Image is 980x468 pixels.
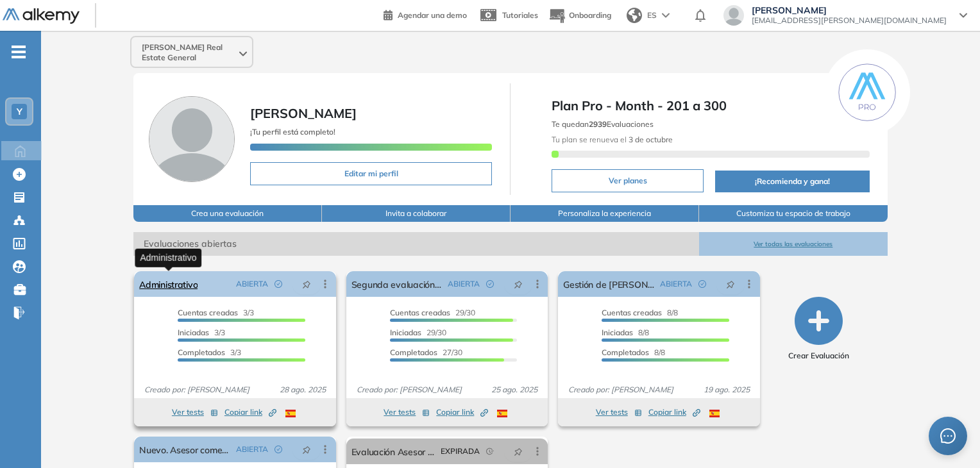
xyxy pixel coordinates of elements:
button: Crea una evaluación [133,205,322,222]
span: 28 ago. 2025 [275,384,331,396]
button: Copiar link [648,405,700,420]
span: Te quedan Evaluaciones [552,119,654,129]
img: Foto de perfil [149,96,235,182]
span: Creado por: [PERSON_NAME] [563,384,679,396]
span: Copiar link [224,406,276,418]
span: Agendar una demo [398,10,467,20]
img: Logo [3,8,80,24]
button: Personaliza la experiencia [511,205,699,222]
span: ABIERTA [448,278,480,290]
span: field-time [486,447,494,455]
span: Crear Evaluación [788,350,849,362]
div: Administrativo [135,248,201,267]
span: Creado por: [PERSON_NAME] [139,384,255,396]
button: Ver tests [384,405,430,420]
button: Crear Evaluación [788,297,849,362]
span: pushpin [514,279,523,289]
button: Copiar link [436,405,488,420]
span: 3/3 [178,308,254,317]
button: Copiar link [224,405,276,420]
button: Invita a colaborar [322,205,511,222]
span: Plan Pro - Month - 201 a 300 [552,96,869,115]
button: Ver tests [596,405,642,420]
span: [PERSON_NAME] [250,105,357,121]
span: message [940,428,956,444]
span: Copiar link [648,406,700,418]
span: Cuentas creadas [178,308,238,317]
button: Ver planes [552,169,704,192]
span: 3/3 [178,328,225,337]
button: Customiza tu espacio de trabajo [699,205,888,222]
span: check-circle [486,280,494,288]
span: 27/30 [390,347,462,357]
i: - [12,51,26,53]
span: Completados [178,347,225,357]
span: 8/8 [602,308,678,317]
b: 2939 [589,119,607,129]
span: pushpin [726,279,735,289]
span: 29/30 [390,308,475,317]
span: 3/3 [178,347,241,357]
button: Ver tests [172,405,218,420]
span: 8/8 [602,347,665,357]
span: Tu plan se renueva el [552,135,673,144]
span: Iniciadas [178,328,209,337]
button: Editar mi perfil [250,162,492,185]
b: 3 de octubre [627,135,673,144]
span: Cuentas creadas [602,308,662,317]
span: check-circle [698,280,706,288]
span: Copiar link [436,406,488,418]
a: Administrativo [139,271,198,297]
button: pushpin [716,274,745,294]
span: Onboarding [569,10,611,20]
span: [EMAIL_ADDRESS][PERSON_NAME][DOMAIN_NAME] [752,15,947,26]
span: Evaluaciones abiertas [133,232,699,256]
button: pushpin [504,441,532,462]
span: check-circle [275,280,282,288]
span: EXPIRADA [441,446,480,457]
img: arrow [662,13,670,18]
img: world [627,8,642,23]
span: [PERSON_NAME] [752,5,947,15]
span: 25 ago. 2025 [486,384,543,396]
span: Completados [602,347,649,357]
img: ESP [709,410,720,417]
button: pushpin [292,274,321,294]
span: check-circle [275,446,282,453]
span: ABIERTA [236,444,268,455]
span: 8/8 [602,328,649,337]
span: pushpin [514,446,523,456]
a: Gestión de [PERSON_NAME]. [563,271,654,297]
span: Iniciadas [390,328,421,337]
button: Onboarding [548,2,611,29]
a: Segunda evaluación - Asesor Comercial. [351,271,443,297]
span: ABIERTA [236,278,268,290]
button: pushpin [292,439,321,460]
img: ESP [497,410,507,417]
button: ¡Recomienda y gana! [715,171,869,192]
span: 29/30 [390,328,446,337]
span: Tutoriales [502,10,538,20]
span: ABIERTA [660,278,692,290]
span: Y [17,106,22,117]
button: pushpin [504,274,532,294]
span: ¡Tu perfil está completo! [250,127,335,137]
a: Evaluación Asesor Comercial [351,439,435,464]
span: Creado por: [PERSON_NAME] [351,384,467,396]
span: ES [647,10,657,21]
span: Completados [390,347,437,357]
a: Nuevo. Asesor comercial [139,437,230,462]
span: 19 ago. 2025 [698,384,755,396]
span: Iniciadas [602,328,633,337]
a: Agendar una demo [384,6,467,22]
span: [PERSON_NAME] Real Estate General [142,42,237,63]
button: Ver todas las evaluaciones [699,232,888,256]
span: pushpin [302,444,311,455]
span: pushpin [302,279,311,289]
span: Cuentas creadas [390,308,450,317]
img: ESP [285,410,296,417]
